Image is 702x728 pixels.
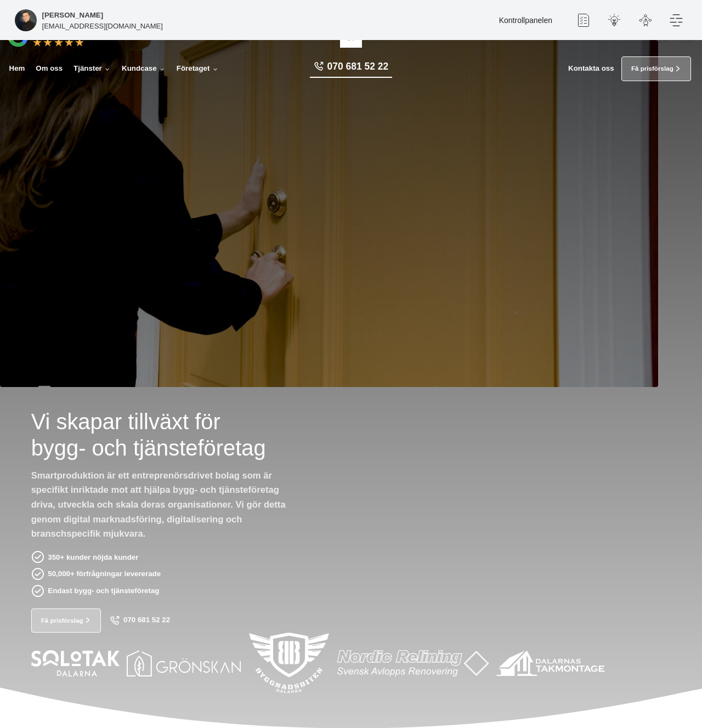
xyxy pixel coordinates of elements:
[568,64,614,73] a: Kontakta oss
[327,60,389,73] span: 070 681 52 22
[48,568,161,579] p: 50,000+ förfrågningar levererade
[175,57,221,81] a: Företaget
[110,616,170,625] a: 070 681 52 22
[72,57,113,81] a: Tjänster
[41,616,83,625] span: Få prisförslag
[621,56,691,81] a: Få prisförslag
[499,16,552,25] a: Kontrollpanelen
[31,469,294,545] p: Smartproduktion är ett entreprenörsdrivet bolag som är specifikt inriktade mot att hjälpa bygg- o...
[631,64,673,73] span: Få prisförslag
[15,9,37,31] img: foretagsbild-pa-smartproduktion-ett-foretag-i-dalarnas-lan-2023.jpg
[48,551,138,563] p: 350+ kunder nöjda kunder
[120,57,168,81] a: Kundcase
[31,398,395,469] h1: Vi skapar tillväxt för bygg- och tjänsteföretag
[310,60,392,78] a: 070 681 52 22
[34,57,64,81] a: Om oss
[48,585,159,596] p: Endast bygg- och tjänsteföretag
[123,616,170,625] span: 070 681 52 22
[42,21,163,31] p: [EMAIL_ADDRESS][DOMAIN_NAME]
[31,608,101,633] a: Få prisförslag
[7,57,26,81] a: Hem
[42,9,104,21] h5: Super Administratör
